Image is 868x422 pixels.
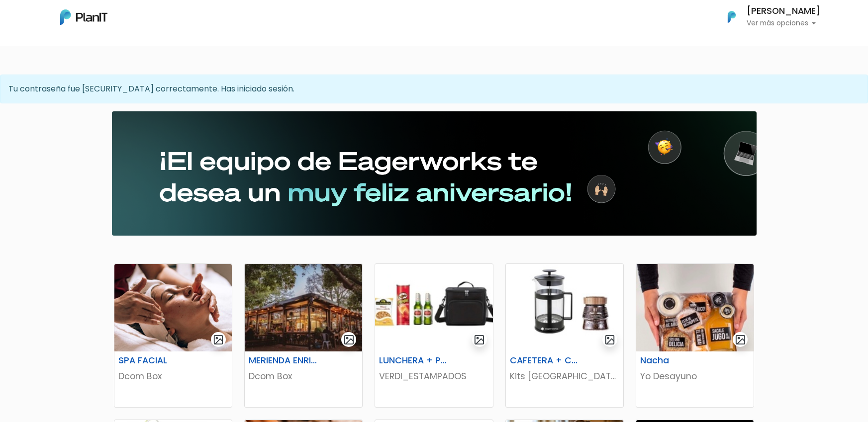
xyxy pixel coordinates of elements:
img: thumb_B5069BE2-F4D7-4801-A181-DF9E184C69A6.jpeg [375,264,492,351]
img: gallery-light [735,334,746,345]
img: gallery-light [213,334,224,345]
h6: MERIENDA ENRIQUETA CAFÉ [243,355,324,366]
a: gallery-light CAFETERA + CAFÉ [PERSON_NAME] Kits [GEOGRAPHIC_DATA] [505,263,624,408]
img: thumb_D894C8AE-60BF-4788-A814-9D6A2BE292DF.jpeg [636,264,754,351]
a: gallery-light SPA FACIAL Dcom Box [114,263,232,408]
p: Yo Desayuno [640,370,750,383]
button: PlanIt Logo [PERSON_NAME] Ver más opciones [715,4,820,30]
h6: Nacha [634,355,715,366]
p: VERDI_ESTAMPADOS [379,370,488,383]
p: Dcom Box [118,370,228,383]
h6: [PERSON_NAME] [747,7,820,16]
img: PlanIt Logo [60,9,107,25]
p: Dcom Box [249,370,358,383]
img: gallery-light [474,334,485,345]
h6: CAFETERA + CAFÉ [PERSON_NAME] [504,355,585,366]
p: Kits [GEOGRAPHIC_DATA] [510,370,619,383]
a: gallery-light MERIENDA ENRIQUETA CAFÉ Dcom Box [244,263,363,408]
h6: LUNCHERA + PICADA [373,355,454,366]
img: thumb_6349CFF3-484F-4BCD-9940-78224EC48F4B.jpeg [245,264,362,351]
img: thumb_63AE2317-F514-41F3-A209-2759B9902972.jpeg [506,264,623,351]
img: thumb_2AAA59ED-4AB8-4286-ADA8-D238202BF1A2.jpeg [114,264,232,351]
a: gallery-light Nacha Yo Desayuno [636,263,754,408]
a: gallery-light LUNCHERA + PICADA VERDI_ESTAMPADOS [375,263,493,408]
p: Ver más opciones [747,20,820,27]
h6: SPA FACIAL [112,355,193,366]
img: gallery-light [604,334,616,345]
img: gallery-light [343,334,355,345]
img: PlanIt Logo [721,6,743,28]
